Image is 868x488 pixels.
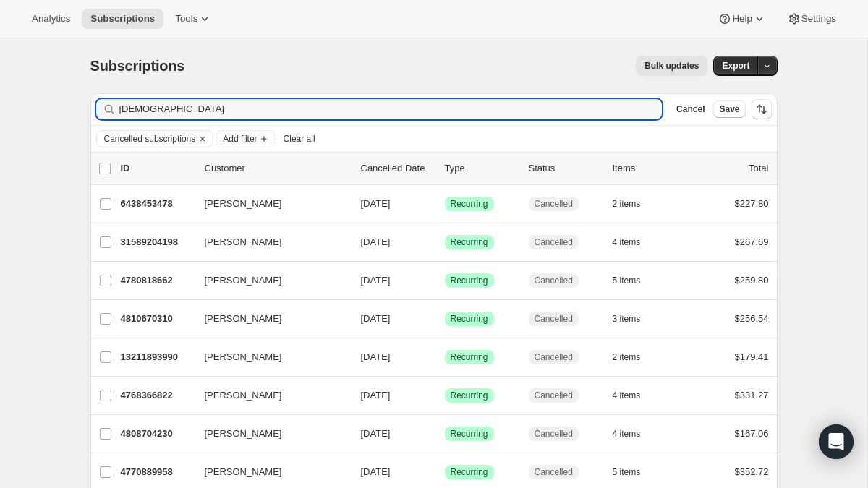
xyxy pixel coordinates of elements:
span: 3 items [613,313,641,325]
span: $267.69 [735,236,769,247]
button: Subscriptions [82,9,163,29]
span: [DATE] [361,198,391,209]
span: [PERSON_NAME] [205,350,282,364]
p: ID [121,161,193,176]
span: $352.72 [735,466,769,477]
button: 5 items [613,462,657,482]
span: Cancelled [535,351,573,363]
button: [PERSON_NAME] [196,422,341,445]
button: Export [713,56,758,76]
span: Cancelled [535,466,573,478]
div: 4770889958[PERSON_NAME][DATE]SuccessRecurringCancelled5 items$352.72 [121,462,769,482]
span: [DATE] [361,466,391,477]
span: [PERSON_NAME] [205,235,282,249]
span: $227.80 [735,198,769,209]
button: Tools [166,9,221,29]
span: Bulk updates [644,60,699,72]
button: Clear all [278,130,321,147]
button: [PERSON_NAME] [196,461,341,484]
span: Cancelled [535,390,573,401]
button: [PERSON_NAME] [196,269,341,292]
span: Cancelled [535,428,573,440]
div: Open Intercom Messenger [819,424,854,459]
div: Type [445,161,517,176]
span: [DATE] [361,275,391,286]
button: 2 items [613,194,657,214]
p: 13211893990 [121,350,193,364]
button: 4 items [613,385,657,406]
span: Cancelled [535,313,573,325]
span: Export [722,60,749,72]
button: Cancel [671,100,710,118]
div: IDCustomerCancelled DateTypeStatusItemsTotal [121,161,769,176]
span: [DATE] [361,351,391,362]
button: [PERSON_NAME] [196,192,341,215]
button: Help [709,9,775,29]
span: Clear all [284,133,315,145]
span: 2 items [613,198,641,210]
div: 4780818662[PERSON_NAME][DATE]SuccessRecurringCancelled5 items$259.80 [121,270,769,291]
span: 5 items [613,275,641,286]
span: [DATE] [361,313,391,324]
button: Add filter [216,130,274,147]
span: 4 items [613,428,641,440]
span: 2 items [613,351,641,363]
button: 5 items [613,270,657,291]
p: 4770889958 [121,465,193,479]
button: Clear [195,131,210,147]
button: [PERSON_NAME] [196,346,341,369]
span: [PERSON_NAME] [205,197,282,211]
p: 4808704230 [121,427,193,441]
span: Analytics [32,13,70,25]
div: 13211893990[PERSON_NAME][DATE]SuccessRecurringCancelled2 items$179.41 [121,347,769,367]
span: Cancelled [535,275,573,286]
span: [PERSON_NAME] [205,427,282,441]
button: Settings [778,9,845,29]
span: $331.27 [735,390,769,401]
span: [PERSON_NAME] [205,465,282,479]
button: 4 items [613,232,657,252]
p: Total [749,161,768,176]
p: Cancelled Date [361,161,433,176]
button: [PERSON_NAME] [196,231,341,254]
span: Subscriptions [90,13,155,25]
button: [PERSON_NAME] [196,384,341,407]
span: Recurring [451,275,488,286]
span: 4 items [613,390,641,401]
p: Status [529,161,601,176]
span: Recurring [451,428,488,440]
button: 4 items [613,424,657,444]
span: Add filter [223,133,257,145]
span: $259.80 [735,275,769,286]
span: [PERSON_NAME] [205,273,282,288]
span: Recurring [451,351,488,363]
div: 6438453478[PERSON_NAME][DATE]SuccessRecurringCancelled2 items$227.80 [121,194,769,214]
span: [PERSON_NAME] [205,388,282,403]
button: Cancelled subscriptions [97,131,196,147]
div: 31589204198[PERSON_NAME][DATE]SuccessRecurringCancelled4 items$267.69 [121,232,769,252]
span: Tools [175,13,197,25]
span: [DATE] [361,390,391,401]
div: 4768366822[PERSON_NAME][DATE]SuccessRecurringCancelled4 items$331.27 [121,385,769,406]
span: Settings [801,13,836,25]
span: Cancel [676,103,705,115]
div: 4810670310[PERSON_NAME][DATE]SuccessRecurringCancelled3 items$256.54 [121,309,769,329]
span: [DATE] [361,428,391,439]
span: 4 items [613,236,641,248]
span: Recurring [451,236,488,248]
span: [DATE] [361,236,391,247]
span: Cancelled [535,236,573,248]
span: Recurring [451,313,488,325]
div: Items [613,161,685,176]
span: Cancelled subscriptions [104,133,196,145]
span: Cancelled [535,198,573,210]
p: 4768366822 [121,388,193,403]
span: 5 items [613,466,641,478]
span: [PERSON_NAME] [205,312,282,326]
span: Recurring [451,390,488,401]
button: Sort the results [752,99,772,119]
button: [PERSON_NAME] [196,307,341,330]
span: Recurring [451,466,488,478]
button: 2 items [613,347,657,367]
span: $167.06 [735,428,769,439]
